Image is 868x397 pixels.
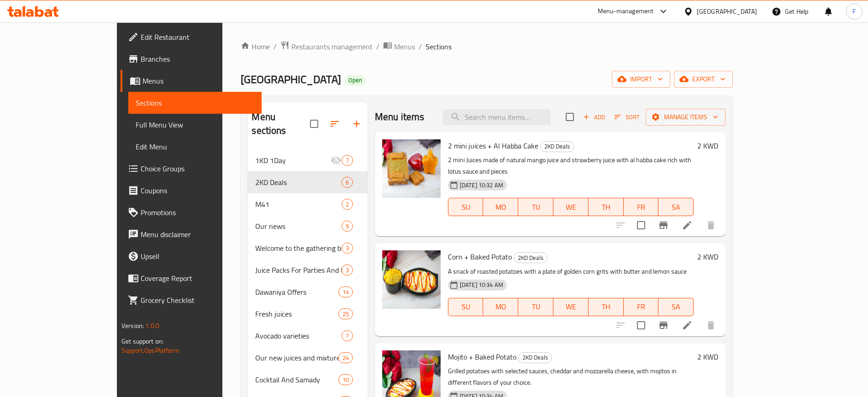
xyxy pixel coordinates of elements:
span: Our new juices and mixtures [255,352,338,363]
span: Open [345,76,366,84]
span: 2 mini juices + Al Habba Cake [448,139,538,153]
div: 1KD 1Day7 [248,149,367,171]
a: Restaurants management [280,41,373,53]
div: Cocktail And Samady10 [248,369,367,391]
a: Edit menu item [682,220,693,231]
span: 2KD Deals [519,352,552,363]
div: Menu-management [598,6,654,17]
span: FR [627,201,655,214]
span: 2KD Deals [541,141,573,152]
span: Juice Packs For Parties And Events [255,265,341,275]
button: Branch-specific-item [652,314,674,336]
span: SU [452,201,480,214]
span: Upsell [141,251,254,262]
span: Version: [121,320,144,332]
span: F [852,6,856,16]
span: import [619,74,663,85]
span: TU [522,300,550,313]
h2: Menu items [375,110,425,124]
span: 9 [342,222,352,231]
a: Branches [121,48,262,70]
p: 2 mini Juices made of natural mango juice and strawberry juice with al habba cake rich with lotus... [448,154,694,177]
span: 2 [342,200,352,209]
button: Add [579,110,609,124]
div: Avocado varieties7 [248,325,367,347]
div: 2KD Deals [540,141,574,152]
h2: Menu sections [252,110,310,138]
span: export [681,74,726,85]
div: 2KD Deals [514,252,547,263]
span: 2KD Deals [255,177,341,188]
a: Upsell [121,245,262,267]
h6: 2 KWD [697,250,718,263]
div: Dawaniya Offers [255,286,338,297]
button: FR [624,298,659,316]
button: SA [658,298,694,316]
span: Sort [615,112,640,122]
div: Our new juices and mixtures24 [248,347,367,369]
span: Menus [142,75,254,86]
div: [GEOGRAPHIC_DATA] [697,6,757,16]
span: Manage items [653,111,718,123]
a: Grocery Checklist [121,289,262,311]
a: Edit Menu [128,136,262,158]
span: Promotions [141,207,254,218]
span: 1.0.0 [145,320,159,332]
div: 2KD Deals6 [248,171,367,193]
a: Sections [128,92,262,114]
span: 25 [339,310,352,318]
a: Full Menu View [128,114,262,136]
span: Sections [136,97,254,108]
img: 2 mini juices + Al Habba Cake [382,139,441,198]
button: TU [518,298,553,316]
span: [DATE] 10:34 AM [456,281,507,289]
img: Corn + Baked Potato [382,250,441,309]
div: items [342,330,353,341]
span: Restaurants management [291,41,373,52]
a: Menus [121,70,262,92]
span: SA [662,201,690,214]
a: Edit menu item [682,320,693,331]
span: Sort items [609,110,646,124]
span: Edit Restaurant [141,32,254,42]
span: Select section [560,107,579,127]
p: Grilled potatoes with selected sauces, cheddar and mozzarella cheese, with mojitos in different f... [448,365,694,388]
button: export [674,71,733,88]
a: Coupons [121,180,262,201]
span: Branches [141,53,254,64]
button: SA [658,198,694,216]
div: Cocktail And Samady [255,374,338,385]
span: Avocado varieties [255,330,341,341]
a: Coverage Report [121,267,262,289]
span: 10 [339,376,352,384]
span: Our news [255,221,341,232]
span: 24 [339,354,352,362]
div: items [342,265,353,275]
div: items [342,243,353,254]
div: Fresh juices [255,308,338,319]
span: TH [592,201,620,214]
span: Corn + Baked Potato [448,250,512,264]
div: items [338,374,353,385]
span: 14 [339,288,352,296]
span: MO [487,201,515,214]
span: TU [522,201,550,214]
div: items [338,352,353,363]
button: WE [553,198,589,216]
span: Welcome to the gathering boxes [255,243,341,254]
div: Our news9 [248,215,367,237]
p: A snack of roasted potatoes with a plate of golden corn grits with butter and lemon sauce [448,266,694,277]
button: FR [624,198,659,216]
span: Coverage Report [141,273,254,284]
button: Branch-specific-item [652,214,674,236]
button: Manage items [646,109,726,126]
nav: breadcrumb [241,41,733,53]
button: MO [483,298,518,316]
span: [DATE] 10:32 AM [456,181,507,190]
input: search [443,109,551,125]
span: 6 [342,178,352,187]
